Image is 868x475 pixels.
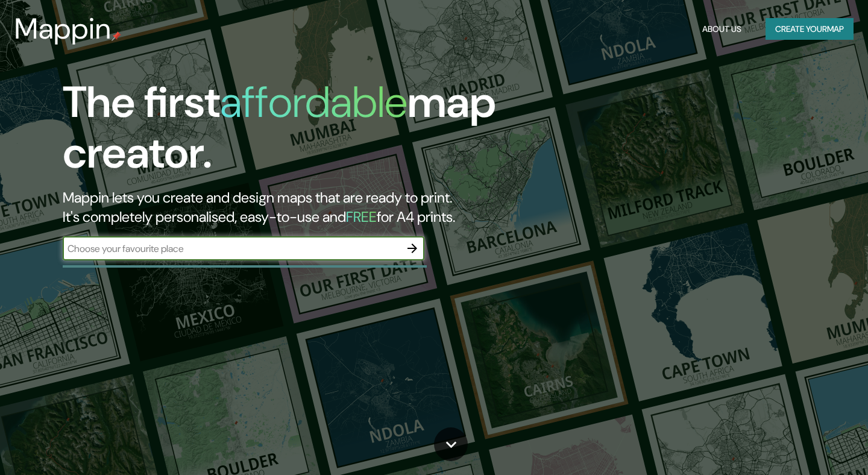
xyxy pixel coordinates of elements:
[14,12,112,46] h3: Mappin
[63,188,497,227] h2: Mappin lets you create and design maps that are ready to print. It's completely personalised, eas...
[63,77,497,188] h1: The first map creator.
[697,18,746,40] button: About Us
[63,242,400,256] input: Choose your favourite place
[346,207,377,226] h5: FREE
[766,18,854,40] button: Create yourmap
[112,31,121,41] img: mappin-pin
[220,74,407,130] h1: affordable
